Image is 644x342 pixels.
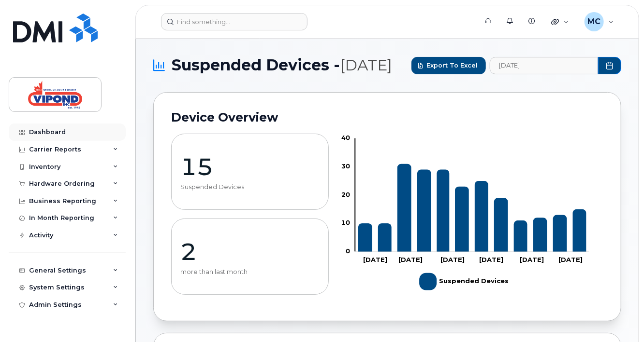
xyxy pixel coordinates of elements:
p: 2 [180,237,320,266]
tspan: [DATE] [398,256,423,263]
tspan: [DATE] [363,256,387,263]
tspan: 30 [341,162,350,170]
g: Legend [419,269,509,294]
tspan: [DATE] [520,256,544,263]
input: archived_billing_data [490,57,598,74]
p: Suspended Devices [180,183,320,191]
tspan: [DATE] [440,256,465,263]
tspan: [DATE] [479,256,503,263]
button: Export to Excel [411,57,486,74]
tspan: 10 [341,219,350,227]
p: 15 [180,152,320,181]
tspan: 20 [341,191,350,198]
g: Chart [341,134,589,294]
tspan: [DATE] [558,256,583,263]
tspan: 40 [341,134,350,141]
span: Suspended Devices - [172,56,392,75]
button: Choose Date [598,57,621,74]
g: 10 2024-11-01 [378,223,392,252]
span: [DATE] [340,56,392,74]
p: more than last month [180,268,320,276]
span: Export to Excel [426,61,478,70]
tspan: 0 [346,247,350,255]
g: Suspended Devices [419,269,509,294]
h2: Device Overview [171,110,603,124]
